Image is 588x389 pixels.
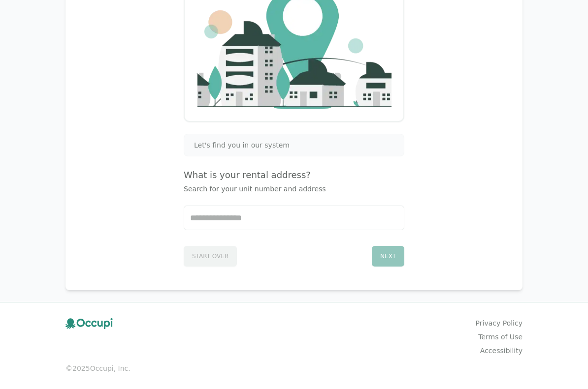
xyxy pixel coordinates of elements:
span: Let's find you in our system [194,140,290,150]
h4: What is your rental address? [184,168,404,182]
p: Search for your unit number and address [184,184,404,194]
a: Accessibility [480,346,523,356]
small: © 2025 Occupi, Inc. [65,363,523,373]
a: Privacy Policy [476,318,523,328]
input: Start typing... [184,206,404,230]
a: Terms of Use [478,332,523,342]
